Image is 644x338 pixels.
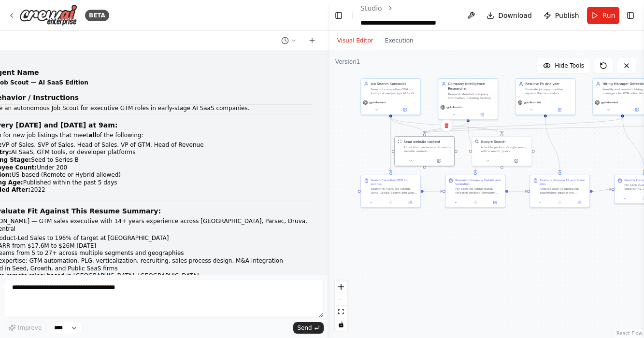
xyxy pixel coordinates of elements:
[555,62,584,70] span: Hide Tools
[540,7,583,24] button: Publish
[508,189,527,194] g: Edge from 54889d49-6f81-4e0a-be98-65a01ac9f69e to 897d4d2a-4dce-4356-aadf-776423d7d171
[448,92,495,100] div: Research detailed company information including funding stage, lead investors, employee count, fo...
[455,187,502,195] div: For each job listing found, research detailed company information to validate they meet the crite...
[423,189,442,194] g: Edge from 5ce5a915-117f-4037-a71a-4ba15c88f3b5 to 54889d49-6f81-4e0a-be98-65a01ac9f69e
[481,140,505,144] div: Google Search
[335,306,347,318] button: fit view
[625,9,636,22] button: Show right sidebar
[481,145,529,153] div: A tool to perform Google search with a search_query.
[455,178,502,186] div: Research Company Details and Validation
[540,178,587,186] div: Evaluate Resume Fit and Score Jobs
[498,11,532,20] span: Download
[19,4,77,26] img: Logo
[18,324,42,332] span: Improve
[440,119,453,132] button: Delete node
[369,100,386,104] span: gpt-4o-mini
[515,78,575,115] div: Resume Fit AnalyzerEvaluate job opportunities against the candidate's background and assign fit s...
[360,3,456,28] nav: breadcrumb
[379,35,419,46] button: Execution
[537,58,590,73] button: Hide Tools
[465,122,477,172] g: Edge from ea336822-7cc7-4f78-8737-462ff95ff445 to 54889d49-6f81-4e0a-be98-65a01ac9f69e
[602,11,615,20] span: Run
[445,175,505,208] div: Research Company Details and ValidationFor each job listing found, research detailed company info...
[525,82,572,86] div: Resume Fit Analyzer
[402,199,418,205] button: Open in side panel
[475,140,479,143] img: SerplyWebSearchTool
[388,117,393,172] g: Edge from b9675e0a-c9cc-4041-8185-b3d3d28cca8e to 5ce5a915-117f-4037-a71a-4ba15c88f3b5
[587,7,619,24] button: Run
[446,105,463,109] span: gpt-4o-mini
[438,78,498,120] div: Company Intelligence ResearcherResearch detailed company information including funding stage, lea...
[398,140,401,143] img: ScrapeWebsiteTool
[525,87,572,95] div: Evaluate job opportunities against the candidate's background and assign fit scores (Excellent/St...
[371,82,417,86] div: Job Search Specialist
[331,35,379,46] button: Visual Editor
[601,100,618,104] span: gpt-4o-mini
[403,145,451,153] div: A tool that can be used to read a website content.
[487,199,503,205] button: Open in side panel
[448,82,495,91] div: Company Intelligence Researcher
[4,322,46,334] button: Improve
[530,175,590,208] div: Evaluate Resume Fit and Score JobsAnalyze each validated job opportunity against the candidate's ...
[335,281,347,293] button: zoom in
[335,281,347,331] div: React Flow controls
[380,199,401,205] button: No output available
[422,117,625,133] g: Edge from b921bac4-f2ed-400a-8984-bb62e5b55598 to c5a394f5-d08b-4c46-940d-31d583b35480
[545,107,573,113] button: Open in side panel
[335,58,360,66] div: Version 1
[388,117,504,133] g: Edge from b9675e0a-c9cc-4041-8185-b3d3d28cca8e to 8cc1f07e-757d-47f5-86d1-3235426895fd
[360,175,421,208] div: Search Executive GTM Job ListingsSearch for REAL job listings using Google Search and web scrapin...
[391,107,418,113] button: Open in side panel
[394,136,455,167] div: ScrapeWebsiteToolRead website contentA tool that can be used to read a website content.
[543,117,562,172] g: Edge from 168f0f4d-8b45-425b-8c44-9f548e6af52b to 897d4d2a-4dce-4356-aadf-776423d7d171
[616,331,643,336] a: React Flow attribution
[388,117,427,133] g: Edge from b9675e0a-c9cc-4041-8185-b3d3d28cca8e to c5a394f5-d08b-4c46-940d-31d583b35480
[277,35,301,46] button: Switch to previous chat
[465,199,485,205] button: No output available
[592,187,611,194] g: Edge from 897d4d2a-4dce-4356-aadf-776423d7d171 to 850f8ed9-add3-43ac-8031-eb0723976522
[335,318,347,331] button: toggle interactivity
[85,10,109,21] div: BETA
[524,100,541,104] span: gpt-4o-mini
[297,324,312,332] span: Send
[540,187,587,195] div: Analyze each validated job opportunity against the candidate's resume file. Use the document proc...
[571,199,587,205] button: Open in side panel
[403,140,440,144] div: Read website content
[360,78,421,115] div: Job Search SpecialistSearch for executive GTM job listings at early-stage AI SaaS companies that ...
[371,187,417,195] div: Search for REAL job listings using Google Search and web scraping that meet these criteria: - Job...
[549,199,570,205] button: No output available
[425,158,452,164] button: Open in side panel
[293,322,323,334] button: Send
[371,178,417,186] div: Search Executive GTM Job Listings
[333,9,344,22] button: Hide left sidebar
[360,4,382,12] a: Studio
[483,7,536,24] button: Download
[472,136,532,167] div: SerplyWebSearchToolGoogle SearchA tool to perform Google search with a search_query.
[371,87,417,95] div: Search for executive GTM job listings at early-stage AI SaaS companies that match specific criter...
[88,132,96,139] strong: all
[502,158,530,164] button: Open in side panel
[468,112,495,117] button: Open in side panel
[555,11,579,20] span: Publish
[304,35,320,46] button: Start a new chat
